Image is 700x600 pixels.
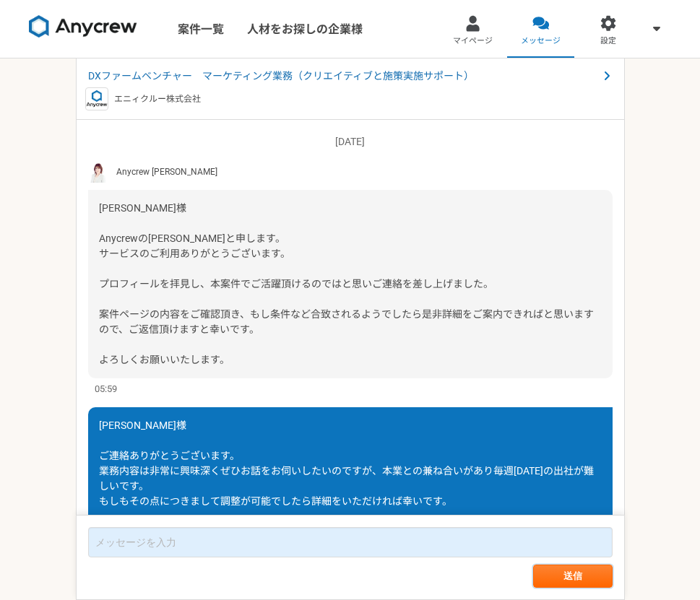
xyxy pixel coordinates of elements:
span: マイページ [453,35,493,47]
p: エニィクルー株式会社 [114,92,201,105]
span: 05:59 [95,382,117,396]
img: 8DqYSo04kwAAAAASUVORK5CYII= [29,15,137,38]
img: logo_text_blue_01.png [85,87,108,110]
span: メッセージ [521,35,561,47]
p: [DATE] [88,134,613,149]
span: DXファームベンチャー マーケティング業務（クリエイティブと施策実施サポート） [88,69,598,84]
img: %E5%90%8D%E7%A7%B0%E6%9C%AA%E8%A8%AD%E5%AE%9A%E3%81%AE%E3%83%87%E3%82%B6%E3%82%A4%E3%83%B3__3_.png [88,161,110,183]
span: 設定 [600,35,616,47]
span: [PERSON_NAME]様 Anycrewの[PERSON_NAME]と申します。 サービスのご利用ありがとうございます。 プロフィールを拝見し、本案件でご活躍頂けるのではと思いご連絡を差し上... [99,202,594,365]
span: Anycrew [PERSON_NAME] [116,165,217,178]
span: [PERSON_NAME]様 ご連絡ありがとうございます。 業務内容は非常に興味深くぜひお話をお伺いしたいのですが、本業との兼ね合いがあり毎週[DATE]の出社が難しいです。 もしもその点につき... [99,419,594,537]
button: 送信 [533,565,613,588]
